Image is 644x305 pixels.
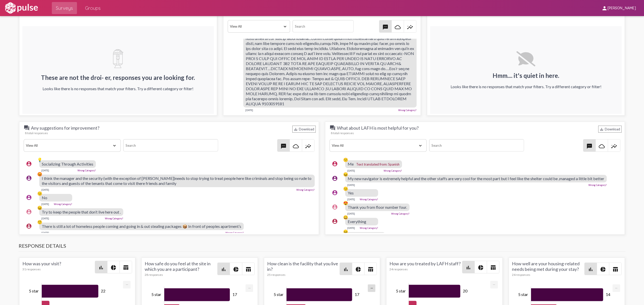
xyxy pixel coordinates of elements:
button: Bar chart [585,263,597,275]
div: 24 responses [389,267,462,271]
div: 😍 [343,200,348,206]
button: Pie style chart [597,263,609,275]
div: 🤨 [37,220,42,225]
mat-icon: Download [294,127,298,131]
div: Looks like there is no responses that match your filters. Try a different category or filter! [41,86,195,91]
mat-icon: table_chart [368,266,374,272]
div: Download [292,126,316,133]
div: 24 responses [512,273,584,277]
div: How was your visit? [22,261,95,273]
input: Search [293,20,354,32]
mat-icon: textsms [586,143,592,149]
div: Download [598,126,622,133]
mat-icon: insights [407,24,413,30]
button: Pie style chart [475,261,487,273]
mat-icon: question_answer [330,125,336,131]
mat-icon: pie_chart [478,265,484,271]
button: Bar chart [340,263,352,275]
tspan: 5 star [151,292,161,296]
span: [PERSON_NAME] [608,6,636,11]
span: Everything [348,219,366,224]
h2: These are not the droi- er, responses you are looking for. [41,74,195,81]
a: Wrong Category? [360,198,378,201]
mat-icon: account_circle [332,161,338,167]
h3: Response Details [19,243,625,251]
img: white-logo.svg [4,2,39,14]
tspan: 17 [232,292,237,296]
button: Bar chart [218,263,230,275]
mat-icon: account_circle [332,218,338,224]
mat-icon: cloud_queue [293,143,299,149]
mat-icon: cloud_queue [599,143,605,149]
mat-icon: pie_chart [233,266,239,272]
mat-icon: account_circle [332,190,338,196]
div: [DATE] [245,109,253,112]
div: [DATE] [347,169,355,172]
button: Table view [609,263,621,275]
div: 31 responses [22,267,95,271]
div: [DATE] [41,169,49,172]
div: 28 responses [145,273,217,277]
mat-icon: textsms [280,143,287,149]
span: I think the manager and the security (with the exception of [PERSON_NAME])needs to stop trying to... [42,176,311,186]
a: Wrong Category? [225,231,244,234]
a: Wrong Category? [391,212,410,215]
div: 25 responses [267,273,340,277]
div: [DATE] [41,202,49,206]
a: Surveys [52,2,77,14]
a: Export [Press ENTER or use arrow keys to navigate] [490,281,498,286]
mat-icon: table_chart [490,265,496,271]
div: 8 total responses [331,131,622,135]
mat-icon: account_circle [26,223,32,229]
span: Groups [85,4,101,13]
mat-icon: bar_chart [343,266,349,272]
mat-icon: table_chart [245,266,251,272]
a: Export [Press ENTER or use arrow keys to navigate] [123,281,131,286]
mat-icon: textsms [382,24,388,30]
mat-icon: pie_chart [600,266,606,272]
img: VWxHiBnhFp4AAAAASUVORK5CYII= [109,49,128,68]
div: 😖 [343,229,348,234]
div: 😕 [343,157,348,162]
div: Looks like there is no responses that match your filters. Try a different category or filter! [451,84,601,89]
a: Export [Press ENTER or use arrow keys to navigate] [368,284,375,289]
a: Wrong Category? [384,169,402,172]
a: Wrong Category? [588,184,607,186]
mat-icon: pie_chart [110,265,116,271]
tspan: 5 star [274,292,284,296]
mat-icon: insights [611,143,617,149]
mat-icon: cloud_queue [395,24,401,30]
mat-icon: pie_chart [355,266,361,272]
a: Wrong Category? [77,169,96,172]
a: Wrong Category? [54,203,72,206]
div: How well are your housing-related needs being met during your stay? [512,261,584,277]
div: 😀 [343,215,348,220]
div: 8 total responses [25,131,316,135]
tspan: 17 [355,292,359,296]
tspan: 5 star [518,292,528,296]
div: 😖 [37,205,42,210]
button: Bar chart [462,261,474,273]
mat-icon: account_circle [26,161,32,167]
a: Wrong Category? [296,188,315,191]
button: Table view [365,263,377,275]
input: Search [429,139,524,151]
span: Lo ips dolorsi am co adip eli seddoeiusm te inc…Utla etd magnaali/enimadminim. Veniamqu nostrude ... [246,1,414,106]
span: Any suggestions for improvement? [24,125,99,131]
div: How safe do you feel at the site in which you are a participant? [145,261,217,277]
mat-icon: account_circle [332,233,338,239]
div: [DATE] [347,198,355,201]
span: Me [348,162,354,166]
div: [DATE] [347,226,355,229]
mat-icon: account_circle [26,194,32,200]
mat-icon: bar_chart [221,266,227,272]
tspan: 14 [606,292,610,296]
a: Export [Press ENTER or use arrow keys to navigate] [613,284,620,289]
button: Table view [487,261,499,273]
div: 😖 [343,172,348,177]
button: Bar chart [95,261,107,273]
div: How clean is the facility that you live in? [267,261,340,277]
span: No [42,195,47,200]
mat-icon: table_chart [123,265,129,271]
button: Pie style chart [352,263,364,275]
